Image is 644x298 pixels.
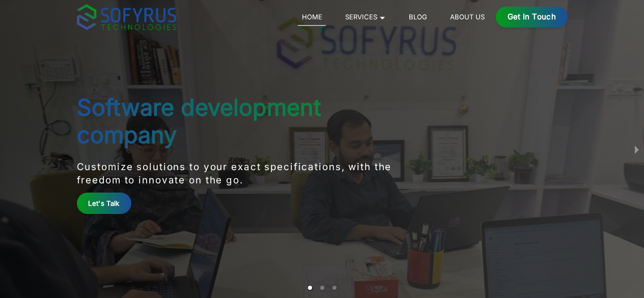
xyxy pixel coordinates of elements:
[332,286,337,290] li: slide item 3
[77,4,176,30] img: sofyrus
[308,286,312,290] li: slide item 1
[446,11,488,23] a: About Us
[77,160,404,187] p: Customize solutions to your exact specifications, with the freedom to innovate on the go.
[341,11,389,23] a: Services 🞃
[77,94,404,149] h1: Software development company
[320,286,324,290] li: slide item 2
[77,193,131,213] a: Let's Talk
[496,7,568,28] a: Get in Touch
[298,11,326,26] a: Home
[405,11,431,23] a: Blog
